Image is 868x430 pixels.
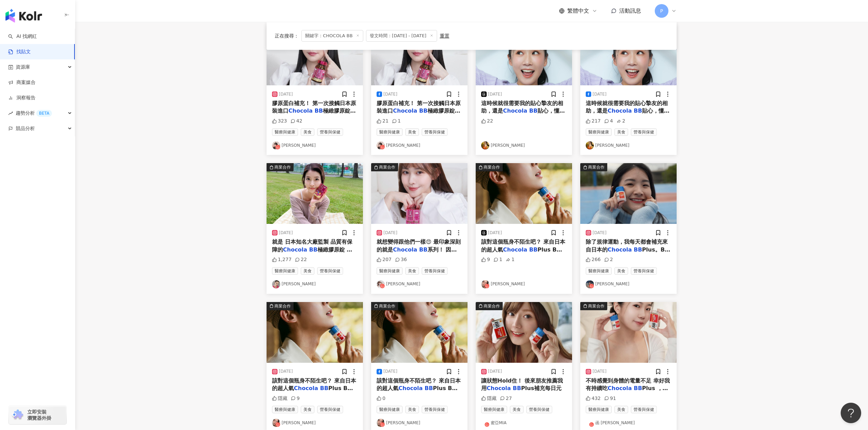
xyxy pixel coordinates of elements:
div: 27 [500,395,512,402]
a: KOL Avatar[PERSON_NAME] [481,280,567,288]
span: 競品分析 [16,121,35,136]
img: KOL Avatar [377,280,385,288]
mark: Chocola [294,385,318,391]
div: [DATE] [488,369,502,374]
span: 營養與保健 [631,267,657,275]
mark: Chocola [503,246,527,253]
a: 商案媒合 [8,79,36,86]
a: KOL Avatar[PERSON_NAME] [272,419,357,427]
span: 美食 [614,267,628,275]
span: 該對這個瓶身不陌生吧？ 來自日本的超人氣 [272,377,356,391]
button: 商業合作 [580,302,677,363]
span: Plus ，才能維 [586,385,668,399]
div: 9 [291,395,300,402]
span: Plus B群複合 [481,246,562,260]
mark: Chocola [288,107,313,114]
div: 商業合作 [484,303,500,310]
div: 0 [377,395,385,402]
iframe: Help Scout Beacon - Open [841,403,861,423]
span: 發文時間：[DATE] - [DATE] [366,30,437,42]
mark: Chocola [608,246,632,253]
span: 醫療與健康 [586,406,612,413]
span: 醫療與健康 [586,128,612,136]
div: 9 [481,256,490,263]
span: 營養與保健 [317,128,343,136]
span: 膠原蛋白補充！ 第一次接觸日本原裝進口 [272,100,356,114]
span: 該對這個瓶身不陌生吧？ 來自日本的超人氣 [481,239,565,253]
button: 商業合作 [267,302,363,363]
img: KOL Avatar [377,141,385,149]
span: 美食 [510,406,524,413]
div: 21 [377,118,389,125]
span: 趨勢分析 [16,105,52,121]
img: KOL Avatar [481,280,489,288]
span: Plus B群複合 [377,385,458,399]
span: 這時候就很需要我的貼心摯友的相助，還是 [586,100,668,114]
div: 207 [377,256,392,263]
div: 1,277 [272,256,291,263]
div: [DATE] [593,369,607,374]
img: post-image [267,302,363,363]
span: 營養與保健 [317,406,343,413]
span: 醫療與健康 [377,267,403,275]
span: 醫療與健康 [481,406,507,413]
div: 22 [481,118,493,125]
a: searchAI 找網紅 [8,33,37,40]
img: KOL Avatar [481,141,489,149]
div: 4 [604,118,613,125]
button: 商業合作 [580,163,677,224]
div: 91 [604,395,616,402]
a: KOL Avatar[PERSON_NAME] [586,280,671,288]
div: [DATE] [593,91,607,97]
span: 除了規律運動，我每天都會補充來自日本的 [586,239,668,253]
span: 就想變得跟他們一樣😍 最印象深刻的就是 [377,239,461,253]
img: KOL Avatar [272,280,280,288]
span: P [660,7,663,15]
div: [DATE] [279,91,293,97]
img: post-image [580,25,677,85]
a: KOL Avatar[PERSON_NAME] [377,141,462,149]
div: [DATE] [279,369,293,374]
span: 資源庫 [16,59,30,75]
img: post-image [476,163,572,224]
mark: BB [419,107,427,114]
div: 隱藏 [272,395,287,402]
mark: BB [634,246,642,253]
span: 膠原蛋白補充！ 第一次接觸日本原裝進口 [377,100,461,114]
mark: Chocola [393,107,417,114]
a: chrome extension立即安裝 瀏覽器外掛 [9,406,66,424]
div: [DATE] [383,91,397,97]
mark: Chocola [393,246,417,253]
span: 繁體中文 [567,7,589,15]
img: KOL Avatar [586,280,594,288]
mark: BB [320,385,328,391]
div: 商業合作 [274,303,291,310]
div: 217 [586,118,601,125]
div: 36 [395,256,407,263]
span: 立即安裝 瀏覽器外掛 [27,409,51,421]
span: 醫療與健康 [272,128,298,136]
mark: Chocola [487,385,511,391]
button: 商業合作 [371,302,467,363]
mark: Chocola [608,385,632,391]
img: post-image [371,25,467,85]
div: 42 [290,118,302,125]
img: post-image [267,25,363,85]
mark: BB [634,107,642,114]
span: 醫療與健康 [272,267,298,275]
span: 美食 [614,128,628,136]
div: BETA [36,110,52,117]
img: KOL Avatar [586,419,594,427]
mark: Chocola [503,107,527,114]
img: post-image [371,163,467,224]
span: 該對這個瓶身不陌生吧？ 來自日本的超人氣 [377,377,461,391]
span: 醫療與健康 [377,128,403,136]
span: 不時感覺到身體的電量不足 幸好我有持續吃 [586,377,670,391]
a: KOL Avatar[PERSON_NAME] [481,141,567,149]
span: 美食 [301,267,314,275]
div: 重置 [440,33,449,39]
div: [DATE] [488,230,502,236]
span: 貼心，懂我的心❤️ [586,107,669,121]
span: 就是 日本知名大廠監製 品質有保障的 [272,239,352,253]
button: 商業合作 [580,25,677,85]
